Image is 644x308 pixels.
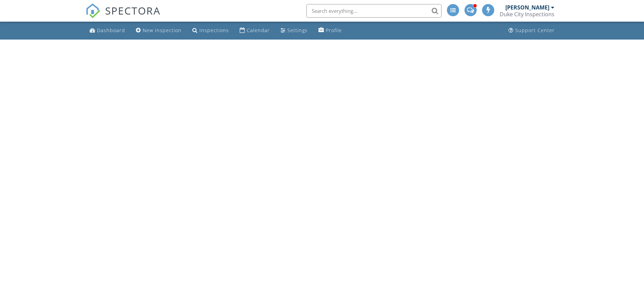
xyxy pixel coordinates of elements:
[326,27,342,33] div: Profile
[500,11,554,18] div: Duke City Inspections
[287,27,308,33] div: Settings
[143,27,182,33] div: New Inspection
[515,27,555,33] div: Support Center
[247,27,270,33] div: Calendar
[97,27,125,33] div: Dashboard
[86,3,100,18] img: The Best Home Inspection Software - Spectora
[86,9,161,23] a: SPECTORA
[105,3,161,18] span: SPECTORA
[133,24,184,37] a: New Inspection
[316,24,344,37] a: Profile
[306,4,442,18] input: Search everything...
[237,24,272,37] a: Calendar
[199,27,229,33] div: Inspections
[87,24,128,37] a: Dashboard
[506,24,557,37] a: Support Center
[505,4,549,11] div: [PERSON_NAME]
[190,24,232,37] a: Inspections
[278,24,310,37] a: Settings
